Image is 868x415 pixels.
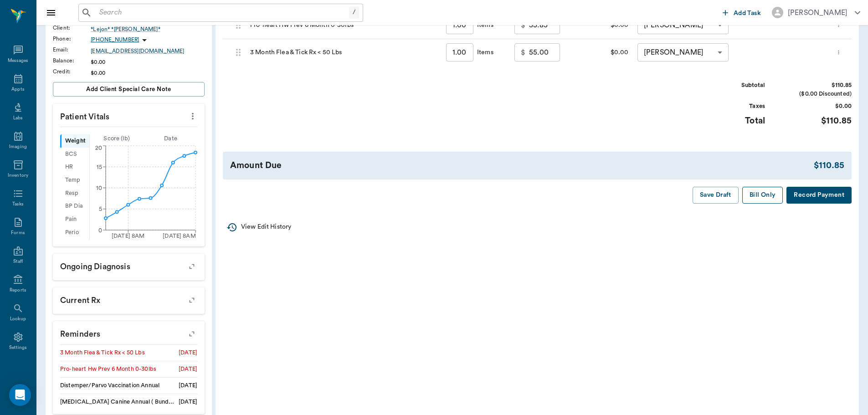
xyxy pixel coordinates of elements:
[814,159,844,172] div: $110.85
[697,102,765,111] div: Taxes
[60,226,89,239] div: Perio
[783,81,852,90] div: $110.85
[179,348,197,357] div: [DATE]
[637,43,729,61] div: [PERSON_NAME]
[91,25,205,33] a: *Lejon* *[PERSON_NAME]*
[53,24,91,32] div: Client :
[91,36,139,44] p: [PHONE_NUMBER]
[9,143,27,150] div: Imaging
[53,104,205,127] p: Patient Vitals
[53,67,91,76] div: Credit :
[783,114,852,128] div: $110.85
[53,287,205,310] p: Current Rx
[53,82,205,97] button: Add client Special Care Note
[473,20,493,30] div: Items
[112,233,145,239] tspan: [DATE] 8AM
[60,134,89,148] div: Weight
[349,6,359,19] div: /
[8,172,28,179] div: Inventory
[12,201,24,208] div: Tasks
[53,321,205,344] p: Reminders
[529,16,560,34] input: 0.00
[529,43,560,61] input: 0.00
[637,16,729,34] div: [PERSON_NAME]
[53,35,91,43] div: Phone :
[783,90,852,98] div: ($0.00 Discounted)
[10,316,26,323] div: Lookup
[60,398,175,406] div: [MEDICAL_DATA] Canine Annual ( Bundled)
[521,47,525,58] p: $
[53,46,91,54] div: Email :
[8,57,29,64] div: Messages
[788,7,847,18] div: [PERSON_NAME]
[86,84,171,94] span: Add client Special Care Note
[91,58,205,66] div: $0.00
[10,287,26,294] div: Reports
[786,187,852,204] button: Record Payment
[11,230,25,236] div: Forms
[60,174,89,187] div: Temp
[719,4,765,21] button: Add Task
[246,12,442,39] div: Pro-heart Hw Prev 6 Month 0-30lbs
[179,381,197,390] div: [DATE]
[98,227,102,233] tspan: 0
[163,233,196,239] tspan: [DATE] 8AM
[90,134,144,143] div: Score ( lb )
[60,161,89,174] div: HR
[97,164,102,169] tspan: 15
[697,114,765,128] div: Total
[230,159,814,172] div: Amount Due
[179,365,197,374] div: [DATE]
[693,187,739,204] button: Save Draft
[578,39,633,67] div: $0.00
[9,344,27,351] div: Settings
[42,4,60,22] button: Close drawer
[13,115,23,122] div: Labs
[91,47,205,55] a: [EMAIL_ADDRESS][DOMAIN_NAME]
[99,206,102,212] tspan: 5
[179,398,197,406] div: [DATE]
[60,213,89,226] div: Pain
[246,39,442,67] div: 3 Month Flea & Tick Rx < 50 Lbs
[473,48,493,57] div: Items
[783,102,852,111] div: $0.00
[60,348,145,357] div: 3 Month Flea & Tick Rx < 50 Lbs
[91,69,205,77] div: $0.00
[96,6,349,19] input: Search
[241,222,291,232] p: View Edit History
[521,20,525,31] p: $
[9,384,31,406] div: Open Intercom Messenger
[60,365,156,374] div: Pro-heart Hw Prev 6 Month 0-30lbs
[578,12,633,39] div: $0.00
[144,134,198,143] div: Date
[833,45,844,60] button: more
[53,254,205,277] p: Ongoing diagnosis
[742,187,783,204] button: Bill Only
[60,381,159,390] div: Distemper/Parvo Vaccination Annual
[60,187,89,200] div: Resp
[95,145,102,151] tspan: 20
[11,86,24,93] div: Appts
[96,185,102,191] tspan: 10
[765,4,868,21] button: [PERSON_NAME]
[833,17,844,33] button: more
[185,108,200,124] button: more
[697,81,765,90] div: Subtotal
[60,200,89,213] div: BP Dia
[60,148,89,161] div: BCS
[13,258,23,265] div: Staff
[53,56,91,65] div: Balance :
